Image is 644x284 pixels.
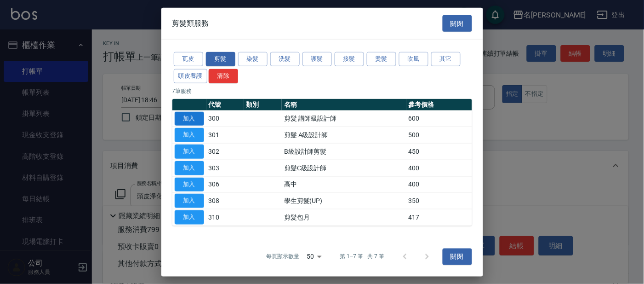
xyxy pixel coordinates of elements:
[431,52,461,66] button: 其它
[206,160,244,176] td: 303
[406,110,472,127] td: 600
[270,52,300,66] button: 洗髮
[406,99,472,110] th: 參考價格
[282,193,406,209] td: 學生剪髮(UP)
[206,127,244,144] td: 301
[406,143,472,160] td: 450
[206,110,244,127] td: 300
[172,87,472,95] p: 7 筆服務
[266,253,299,261] p: 每頁顯示數量
[175,210,204,225] button: 加入
[209,69,238,83] button: 清除
[303,244,325,269] div: 50
[238,52,268,66] button: 染髮
[175,194,204,208] button: 加入
[406,160,472,176] td: 400
[175,111,204,126] button: 加入
[443,15,472,32] button: 關閉
[206,52,235,66] button: 剪髮
[340,253,384,261] p: 第 1–7 筆 共 7 筆
[302,52,332,66] button: 護髮
[175,177,204,191] button: 加入
[206,193,244,209] td: 308
[175,161,204,175] button: 加入
[175,128,204,142] button: 加入
[282,160,406,176] td: 剪髮C級設計師
[406,193,472,209] td: 350
[406,127,472,144] td: 500
[406,176,472,193] td: 400
[172,19,209,28] span: 剪髮類服務
[244,99,282,110] th: 類別
[367,52,396,66] button: 燙髮
[174,69,208,83] button: 頭皮養護
[206,143,244,160] td: 302
[399,52,428,66] button: 吹風
[206,209,244,226] td: 310
[282,110,406,127] td: 剪髮 講師級設計師
[282,143,406,160] td: B級設計師剪髮
[282,209,406,226] td: 剪髮包月
[206,99,244,110] th: 代號
[282,176,406,193] td: 高中
[282,99,406,110] th: 名稱
[175,145,204,159] button: 加入
[443,248,472,265] button: 關閉
[174,52,203,66] button: 瓦皮
[335,52,364,66] button: 接髮
[206,176,244,193] td: 306
[282,127,406,144] td: 剪髮 A級設計師
[406,209,472,226] td: 417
